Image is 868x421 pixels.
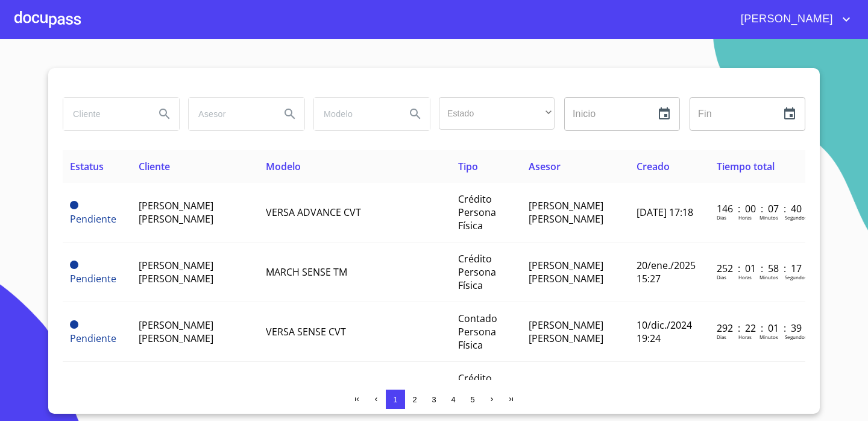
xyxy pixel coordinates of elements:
input: search [189,98,271,130]
span: Cliente [139,160,170,173]
span: Pendiente [70,261,78,269]
span: Modelo [266,160,301,173]
span: 3 [432,395,436,404]
span: 10/dic./2024 19:24 [637,318,692,345]
button: Search [275,100,304,128]
span: Pendiente [70,272,116,285]
button: Search [150,100,179,128]
p: 252 : 01 : 58 : 17 [717,262,798,275]
span: 4 [451,395,455,404]
span: Estatus [70,160,104,173]
p: Horas [738,334,752,340]
span: Pendiente [70,212,116,226]
button: 5 [463,390,482,409]
button: 1 [386,390,405,409]
p: Minutos [759,274,778,280]
span: Pendiente [70,201,78,209]
span: [PERSON_NAME] [PERSON_NAME] [529,318,603,345]
p: Horas [738,214,752,221]
input: search [63,98,145,130]
span: [PERSON_NAME] [PERSON_NAME] [139,259,213,285]
p: 292 : 22 : 01 : 39 [717,321,798,335]
p: Segundos [785,274,807,280]
span: Contado Persona Física [458,312,497,352]
span: Crédito Persona Física [458,192,496,232]
span: Pendiente [70,320,78,329]
span: 2 [412,395,417,404]
p: Dias [717,334,726,340]
span: VERSA ADVANCE CVT [266,206,361,219]
button: 3 [424,390,444,409]
span: 1 [393,395,397,404]
button: account of current user [732,10,854,29]
span: [PERSON_NAME] [PERSON_NAME] [529,259,603,285]
span: MARCH SENSE TM [266,265,347,279]
p: Dias [717,214,726,221]
span: Crédito Persona Física [458,372,496,411]
span: [PERSON_NAME] [PERSON_NAME] [529,378,603,405]
span: [PERSON_NAME] [PERSON_NAME] [139,199,213,226]
span: Pendiente [70,332,116,345]
span: 20/ene./2025 15:27 [637,259,696,285]
div: ​ [439,97,555,130]
span: [DATE] 17:18 [637,206,693,219]
p: Segundos [785,214,807,221]
span: Tiempo total [717,160,775,173]
button: 2 [405,390,424,409]
p: Minutos [759,214,778,221]
span: Creado [637,160,670,173]
input: search [314,98,396,130]
span: Tipo [458,160,478,173]
button: 4 [444,390,463,409]
p: Horas [738,274,752,280]
span: Crédito Persona Física [458,252,496,292]
span: [PERSON_NAME] [PERSON_NAME] [529,199,603,226]
span: VERSA SENSE CVT [266,325,346,338]
p: 146 : 00 : 07 : 40 [717,202,798,215]
span: Asesor [529,160,561,173]
span: 5 [470,395,474,404]
span: [PERSON_NAME] [732,10,839,29]
p: Segundos [785,334,807,340]
span: [PERSON_NAME] [PERSON_NAME] [139,318,213,345]
button: Search [401,100,430,128]
p: Minutos [759,334,778,340]
p: Dias [717,274,726,280]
